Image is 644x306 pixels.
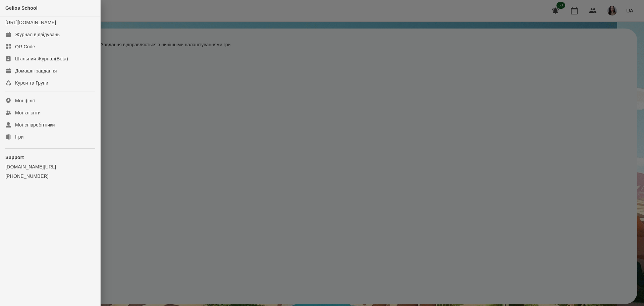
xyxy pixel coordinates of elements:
[5,20,56,25] a: [URL][DOMAIN_NAME]
[15,121,55,128] div: Мої співробітники
[5,154,95,161] p: Support
[15,80,48,86] div: Курси та Групи
[15,134,23,140] div: Ігри
[15,67,57,74] div: Домашні завдання
[5,173,95,180] a: [PHONE_NUMBER]
[5,5,38,11] span: Gelios School
[15,55,68,62] div: Шкільний Журнал(Beta)
[15,43,35,50] div: QR Code
[15,97,35,104] div: Мої філії
[15,31,60,38] div: Журнал відвідувань
[5,163,95,170] a: [DOMAIN_NAME][URL]
[15,109,41,116] div: Мої клієнти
